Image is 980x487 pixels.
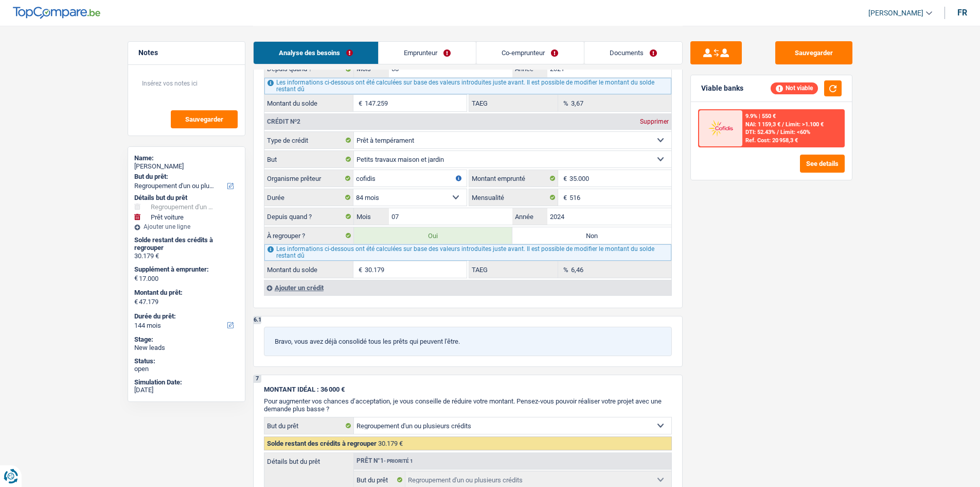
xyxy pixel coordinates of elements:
label: Type de crédit [264,132,354,148]
a: Co-emprunteur [476,42,583,64]
label: À regrouper ? [264,227,354,244]
span: Pour augmenter vos chances d’acceptation, je vous conseille de réduire votre montant. Pensez-vous... [264,397,662,413]
label: Durée [264,189,353,206]
div: Supprimer [637,119,671,125]
label: Non [512,227,671,244]
h5: Notes [138,48,235,57]
span: € [134,274,138,282]
a: Analyse des besoins [254,42,378,64]
span: Limit: <60% [780,129,810,136]
button: See details [800,155,845,173]
span: Limit: >1.100 € [786,121,824,128]
label: But [264,151,354,167]
input: AAAA [547,208,671,225]
a: [PERSON_NAME] [860,5,932,22]
label: Mensualité [469,189,558,206]
span: € [558,170,569,187]
span: % [558,261,571,278]
div: Ajouter une ligne [134,223,239,230]
label: TAEG [469,95,558,111]
span: DTI: 52.43% [745,129,775,136]
div: Not viable [771,82,818,94]
span: % [558,95,571,111]
label: Supplément à emprunter: [134,265,237,274]
div: Solde restant des crédits à regrouper [134,236,239,252]
div: Simulation Date: [134,378,239,387]
div: Prêt n°1 [354,458,416,464]
span: NAI: 1 159,3 € [745,121,780,128]
a: Documents [584,42,682,64]
img: Cofidis [702,119,740,138]
div: 7 [254,375,261,383]
span: / [777,129,779,136]
div: Viable banks [701,84,743,93]
span: Sauvegarder [185,116,223,123]
div: Status: [134,357,239,365]
label: But du prêt [264,417,354,434]
div: Crédit nº2 [264,119,303,125]
div: Détails but du prêt [134,194,239,202]
div: 30.179 € [134,252,239,260]
span: [PERSON_NAME] [868,9,923,18]
div: Ajouter un crédit [264,280,671,295]
div: [DATE] [134,386,239,394]
label: Montant du solde [264,95,353,111]
span: € [558,189,569,206]
span: 30.179 € [378,440,403,447]
div: Name: [134,154,239,162]
button: Sauvegarder [775,41,852,64]
p: Bravo, vous avez déjà consolidé tous les prêts qui peuvent l'être. [275,338,661,345]
div: [PERSON_NAME] [134,162,239,171]
div: New leads [134,344,239,352]
div: Les informations ci-dessous ont été calculées sur base des valeurs introduites juste avant. Il es... [264,244,671,261]
label: Organisme prêteur [264,170,353,187]
label: Montant du prêt: [134,289,237,297]
label: Montant du solde [264,261,353,278]
div: 6.1 [254,316,261,324]
label: Année [512,208,547,225]
label: But du prêt: [134,173,237,181]
a: Emprunteur [379,42,476,64]
span: / [782,121,784,128]
span: € [353,261,365,278]
span: € [134,298,138,306]
div: Les informations ci-dessous ont été calculées sur base des valeurs introduites juste avant. Il es... [264,78,671,94]
img: TopCompare Logo [13,7,100,19]
label: Mois [354,208,389,225]
label: Détails but du prêt [264,453,353,465]
div: open [134,365,239,373]
div: Ref. Cost: 20 958,3 € [745,137,798,144]
div: fr [957,8,967,18]
button: Sauvegarder [171,110,238,128]
span: - Priorité 1 [384,458,413,464]
label: Durée du prêt: [134,312,237,321]
span: MONTANT IDÉAL : 36 000 € [264,385,345,393]
label: TAEG [469,261,558,278]
label: Montant emprunté [469,170,558,187]
span: Solde restant des crédits à regrouper [267,440,377,447]
label: Depuis quand ? [264,208,354,225]
label: Oui [354,227,513,244]
div: 9.9% | 550 € [745,113,776,120]
span: € [353,95,365,111]
input: MM [389,208,513,225]
div: Stage: [134,335,239,344]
